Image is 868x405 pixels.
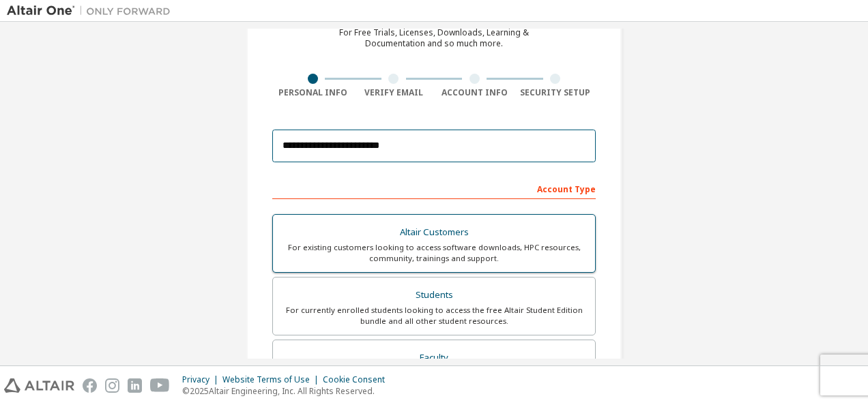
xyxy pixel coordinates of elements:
div: For Free Trials, Licenses, Downloads, Learning & Documentation and so much more. [339,27,529,49]
img: altair_logo.svg [4,378,74,393]
div: For currently enrolled students looking to access the free Altair Student Edition bundle and all ... [281,305,587,327]
div: Account Type [272,177,596,199]
img: youtube.svg [150,378,170,393]
img: linkedin.svg [128,378,142,393]
div: Verify Email [353,87,435,98]
div: Students [281,286,587,305]
div: Security Setup [515,87,596,98]
div: For existing customers looking to access software downloads, HPC resources, community, trainings ... [281,242,587,264]
img: Altair One [7,4,177,18]
div: Altair Customers [281,223,587,242]
img: facebook.svg [83,378,97,393]
img: instagram.svg [105,378,119,393]
div: Website Terms of Use [222,374,323,385]
div: Account Info [434,87,515,98]
div: Faculty [281,348,587,367]
div: Cookie Consent [323,374,393,385]
div: Personal Info [272,87,353,98]
div: Privacy [182,374,222,385]
p: © 2025 Altair Engineering, Inc. All Rights Reserved. [182,385,393,397]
